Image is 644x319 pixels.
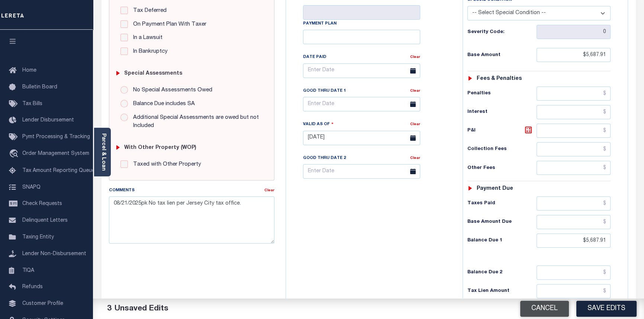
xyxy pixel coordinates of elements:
input: $ [537,266,611,280]
h6: Interest [467,109,537,115]
h6: Special Assessments [124,71,182,77]
h6: Taxes Paid [467,201,537,206]
input: $ [537,284,611,298]
h6: Other Fees [467,165,537,171]
span: SNAPQ [22,185,41,190]
input: Enter Date [303,164,420,179]
label: Tax Deferred [129,7,167,15]
h6: Balance Due 1 [467,238,537,244]
label: In a Lawsuit [129,34,162,42]
span: Lender Disbursement [22,118,74,123]
input: $ [537,215,611,229]
label: Payment Plan [303,21,337,27]
label: Comments [109,188,135,194]
span: Lender Non-Disbursement [22,251,86,257]
input: Enter Date [303,64,420,78]
span: Tax Bills [22,101,42,107]
input: Enter Date [303,97,420,111]
h6: Tax Lien Amount [467,288,537,294]
a: Clear [410,123,420,126]
span: Refunds [22,284,43,290]
input: Enter Date [303,131,420,145]
span: Unsaved Edits [115,305,168,313]
h6: Base Amount [467,52,537,58]
span: Delinquent Letters [22,218,68,223]
input: $ [537,105,611,119]
span: TIQA [22,268,34,273]
span: Taxing Entity [22,235,54,240]
h6: P&I [467,126,537,136]
a: Clear [410,89,420,93]
input: $ [537,161,611,175]
span: Bulletin Board [22,85,57,90]
label: Good Thru Date 2 [303,155,346,162]
h6: Severity Code: [467,29,537,35]
button: Cancel [520,301,569,317]
input: $ [537,234,611,248]
label: Taxed with Other Property [129,160,201,169]
label: No Special Assessments Owed [129,86,212,95]
label: Good Thru Date 1 [303,88,346,94]
input: $ [537,196,611,211]
span: Pymt Processing & Tracking [22,134,90,140]
label: Additional Special Assessments are owed but not Included [129,114,263,130]
span: Order Management System [22,151,89,156]
span: Home [22,68,36,73]
h6: with Other Property (WOP) [124,145,196,151]
i: travel_explore [9,149,21,159]
h6: Base Amount Due [467,219,537,225]
a: Parcel & Loan [101,133,106,171]
span: Tax Amount Reporting Queue [22,168,95,173]
h6: Balance Due 2 [467,270,537,276]
h6: Collection Fees [467,146,537,152]
input: $ [537,48,611,62]
input: $ [537,142,611,156]
label: In Bankruptcy [129,48,168,56]
h6: Payment due [476,186,513,192]
h6: Penalties [467,91,537,97]
span: Check Requests [22,201,62,206]
span: Customer Profile [22,301,63,306]
button: Save Edits [576,301,637,317]
input: $ [537,124,611,138]
span: 3 [107,305,112,313]
a: Clear [410,156,420,160]
label: Balance Due includes SA [129,100,195,108]
label: On Payment Plan With Taxer [129,20,206,29]
label: Valid as Of [303,121,334,128]
input: $ [537,87,611,101]
a: Clear [410,55,420,59]
h6: Fees & Penalties [476,76,521,82]
label: Date Paid [303,54,326,61]
a: Clear [264,189,274,192]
